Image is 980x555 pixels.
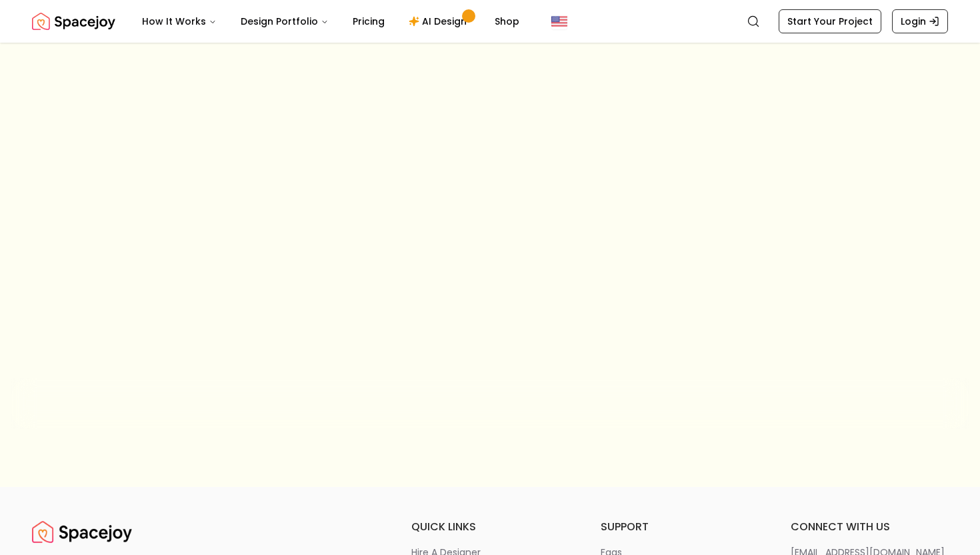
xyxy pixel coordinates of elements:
img: United States [551,13,567,29]
h6: quick links [411,519,569,535]
h6: connect with us [791,519,948,535]
img: Spacejoy Logo [32,519,132,546]
img: Spacejoy Logo [32,8,115,35]
a: Pricing [342,8,395,35]
button: Design Portfolio [230,8,339,35]
a: Shop [484,8,530,35]
a: Spacejoy [32,8,115,35]
button: How It Works [131,8,227,35]
nav: Main [131,8,530,35]
a: Spacejoy [32,519,132,546]
a: Login [892,9,948,33]
a: Start Your Project [779,9,881,33]
h6: support [601,519,758,535]
a: AI Design [398,8,481,35]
